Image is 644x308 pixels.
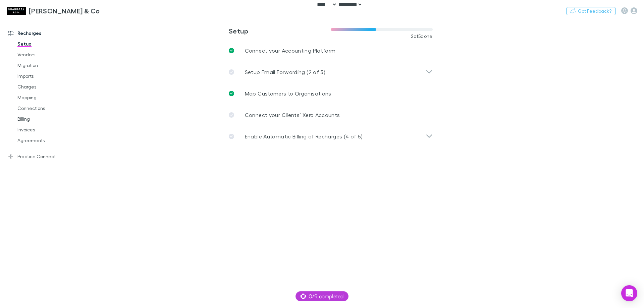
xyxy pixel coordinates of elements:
[229,27,331,35] h3: Setup
[566,7,616,15] button: Got Feedback?
[11,71,91,81] a: Imports
[245,89,331,98] p: Map Customers to Organisations
[29,7,100,15] h3: [PERSON_NAME] & Co
[245,47,336,55] p: Connect your Accounting Platform
[11,124,91,135] a: Invoices
[3,3,104,19] a: [PERSON_NAME] & Co
[245,68,325,76] p: Setup Email Forwarding (2 of 3)
[223,61,438,83] div: Setup Email Forwarding (2 of 3)
[245,132,363,140] p: Enable Automatic Billing of Recharges (4 of 5)
[11,103,91,114] a: Connections
[11,39,91,49] a: Setup
[1,151,91,162] a: Practice Connect
[411,34,433,39] span: 2 of 5 done
[11,81,91,92] a: Charges
[223,83,438,104] a: Map Customers to Organisations
[223,104,438,126] a: Connect your Clients’ Xero Accounts
[223,126,438,147] div: Enable Automatic Billing of Recharges (4 of 5)
[7,7,26,15] img: Shaddock & Co's Logo
[223,40,438,61] a: Connect your Accounting Platform
[11,49,91,60] a: Vendors
[11,92,91,103] a: Mapping
[621,285,637,301] div: Open Intercom Messenger
[245,111,340,119] p: Connect your Clients’ Xero Accounts
[11,135,91,146] a: Agreements
[11,114,91,124] a: Billing
[1,28,91,39] a: Recharges
[11,60,91,71] a: Migration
